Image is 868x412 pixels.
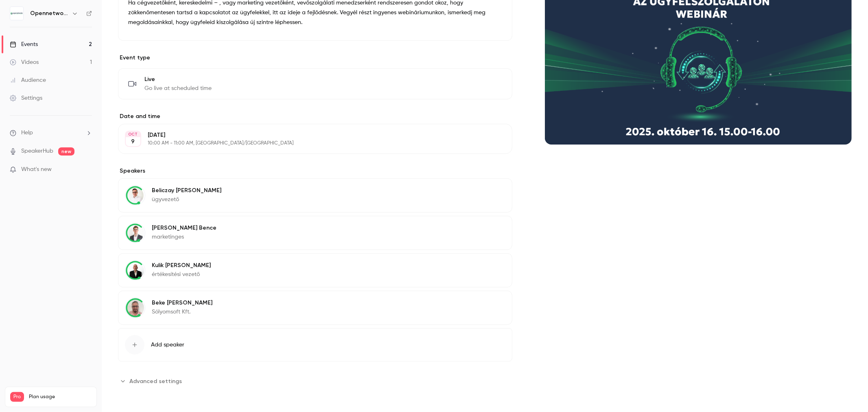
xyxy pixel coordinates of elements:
[118,54,512,62] p: Event type
[125,261,145,280] img: Kulik Zsolt
[126,131,140,137] div: OCT
[144,84,212,92] span: Go live at scheduled time
[152,308,212,316] p: Sólyomsoft Kft.
[125,298,145,318] img: Beke Sándor
[118,253,512,287] div: Kulik ZsoltKulik [PERSON_NAME]értékesítési vezető
[118,375,187,388] button: Advanced settings
[118,167,512,175] label: Speakers
[118,178,512,213] div: Beliczay AndrásBeliczay [PERSON_NAME]ügyvezető
[118,112,512,121] label: Date and time
[10,76,46,84] div: Audience
[131,138,135,146] p: 9
[118,291,512,325] div: Beke SándorBeke [PERSON_NAME]Sólyomsoft Kft.
[152,224,216,232] p: [PERSON_NAME] Bence
[118,328,512,362] button: Add speaker
[148,131,469,139] p: [DATE]
[10,58,39,66] div: Videos
[21,129,33,137] span: Help
[152,195,221,204] p: ügyvezető
[30,9,68,18] h6: Opennetworks Kft.
[10,40,38,48] div: Events
[152,261,211,270] p: Kulik [PERSON_NAME]
[144,75,212,83] span: Live
[10,94,42,102] div: Settings
[125,186,145,205] img: Beliczay András
[152,299,212,307] p: Beke [PERSON_NAME]
[29,394,92,400] span: Plan usage
[10,129,92,137] li: help-dropdown-opener
[10,7,23,20] img: Opennetworks Kft.
[21,147,53,156] a: SpeakerHub
[21,165,52,174] span: What's new
[118,375,512,388] section: Advanced settings
[129,377,182,386] span: Advanced settings
[152,186,221,195] p: Beliczay [PERSON_NAME]
[10,392,24,402] span: Pro
[58,147,74,156] span: new
[82,166,92,173] iframe: Noticeable Trigger
[151,341,184,349] span: Add speaker
[118,216,512,250] div: Szabó Bence[PERSON_NAME] Bencemarketinges
[152,270,211,278] p: értékesítési vezető
[148,140,469,147] p: 10:00 AM - 11:00 AM, [GEOGRAPHIC_DATA]/[GEOGRAPHIC_DATA]
[125,223,145,243] img: Szabó Bence
[152,233,216,241] p: marketinges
